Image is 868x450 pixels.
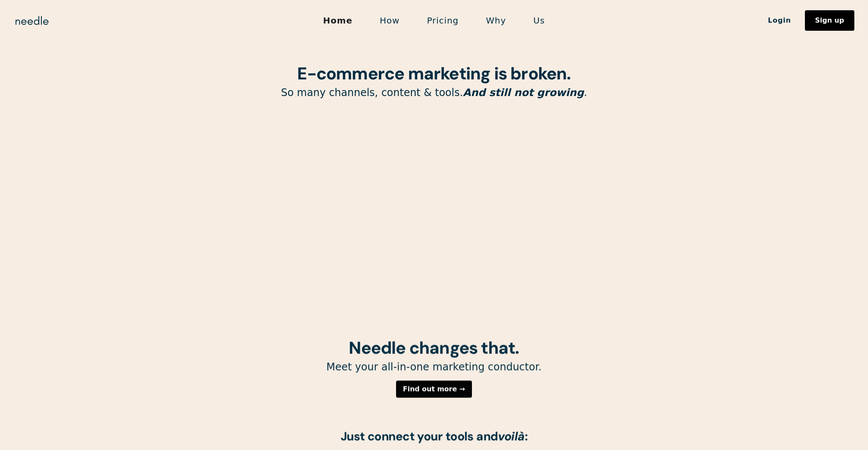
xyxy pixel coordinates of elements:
a: Pricing [413,12,472,29]
a: Us [520,12,558,29]
a: Find out more → [396,381,472,398]
div: Sign up [815,17,844,24]
p: So many channels, content & tools. . [217,86,651,99]
p: Meet your all-in-one marketing conductor. [217,361,651,374]
div: Find out more → [403,386,465,393]
strong: Just connect your tools and : [341,429,528,444]
a: Home [310,12,366,29]
em: voilà [498,429,525,444]
a: How [366,12,414,29]
a: Why [472,12,520,29]
strong: Needle changes that. [349,337,519,359]
a: Sign up [805,10,854,31]
strong: E-commerce marketing is broken. [297,62,570,85]
a: Login [754,13,805,28]
em: And still not growing [463,87,584,99]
